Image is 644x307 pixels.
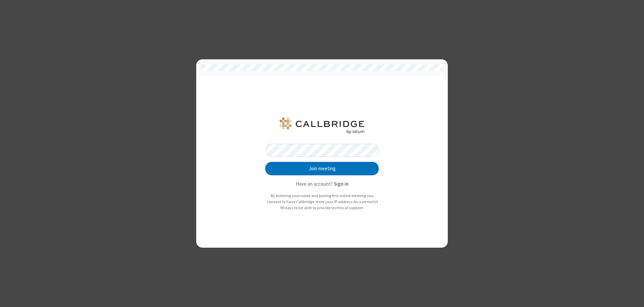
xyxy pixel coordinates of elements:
img: QA Selenium DO NOT DELETE OR CHANGE [278,118,366,134]
button: Join meeting [265,162,379,175]
button: Sign in [334,180,348,188]
p: By entering your name and joining this online meeting you consent to have Callbridge store your I... [265,193,379,210]
p: Have an account? [265,180,379,188]
strong: Sign in [334,181,348,187]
